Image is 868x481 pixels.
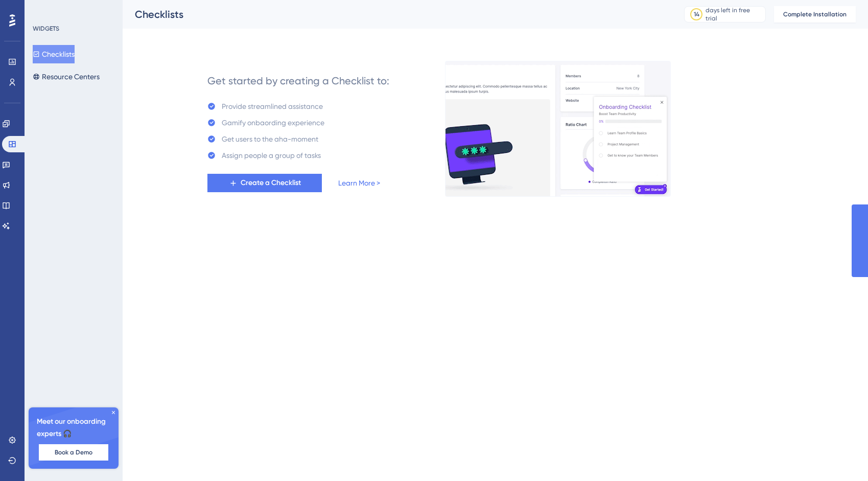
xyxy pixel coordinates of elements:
div: Get users to the aha-moment [222,133,318,145]
div: Gamify onbaording experience [222,117,324,129]
button: Resource Centers [33,67,100,86]
div: Assign people a group of tasks [222,149,321,162]
span: Complete Installation [783,10,847,18]
img: e28e67207451d1beac2d0b01ddd05b56.gif [445,61,671,197]
button: Checklists [33,45,75,63]
button: Create a Checklist [207,174,322,192]
div: days left in free trial [706,6,762,22]
button: Book a Demo [39,444,108,461]
div: Provide streamlined assistance [222,100,323,112]
div: WIDGETS [33,25,59,33]
span: Meet our onboarding experts 🎧 [37,416,110,440]
iframe: UserGuiding AI Assistant Launcher [825,441,856,471]
a: Learn More > [338,177,380,189]
button: Complete Installation [774,6,856,22]
span: Book a Demo [55,448,92,456]
span: Create a Checklist [241,177,301,189]
div: Checklists [135,7,659,21]
div: 14 [694,10,699,18]
div: Get started by creating a Checklist to: [207,74,389,88]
